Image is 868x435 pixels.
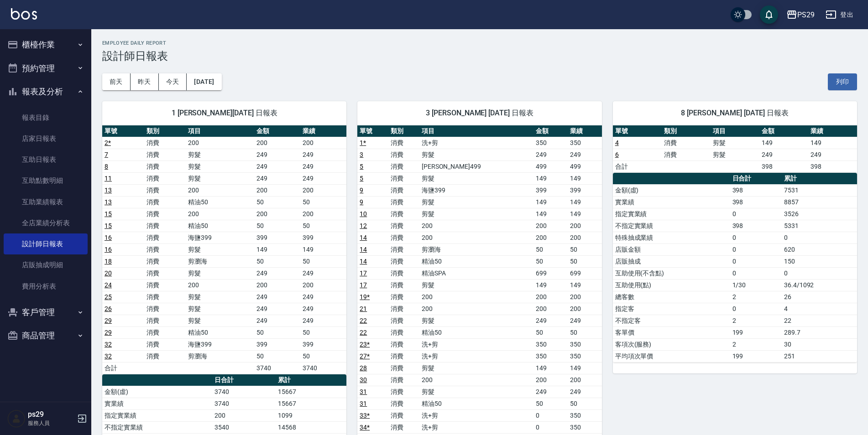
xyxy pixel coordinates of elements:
a: 7 [105,151,108,158]
td: 50 [300,350,346,362]
td: 0 [730,255,782,267]
td: 398 [808,161,857,172]
td: 200 [419,232,533,243]
th: 單號 [102,125,144,137]
td: 149 [568,279,602,291]
a: 6 [615,151,619,158]
th: 類別 [144,125,186,137]
th: 單號 [613,125,662,137]
td: 消費 [144,208,186,220]
td: 200 [186,184,254,196]
td: 249 [300,161,346,172]
td: 249 [533,315,568,326]
a: 全店業績分析表 [4,212,88,233]
td: 0 [730,303,782,315]
td: 消費 [388,338,419,350]
a: 16 [105,246,112,253]
table: a dense table [102,125,346,374]
td: 398 [759,161,808,172]
td: 消費 [144,220,186,232]
td: 消費 [144,326,186,338]
button: 報表及分析 [4,80,88,104]
a: 15 [105,210,112,217]
span: 8 [PERSON_NAME] [DATE] 日報表 [624,109,846,118]
td: 平均項次單價 [613,350,730,362]
td: 互助使用(點) [613,279,730,291]
th: 項目 [711,125,759,137]
td: 剪瀏海 [186,350,254,362]
a: 18 [105,258,112,265]
td: 消費 [144,338,186,350]
td: 200 [533,303,568,315]
td: 精油SPA [419,267,533,279]
td: 不指定實業績 [613,220,730,232]
td: 399 [533,184,568,196]
td: 客項次(服務) [613,338,730,350]
td: 50 [568,243,602,255]
button: PS29 [783,5,818,24]
td: 50 [568,255,602,267]
td: 0 [782,267,857,279]
a: 31 [360,388,367,395]
td: 398 [730,196,782,208]
td: 7531 [782,184,857,196]
button: 列印 [828,73,857,90]
td: 剪髮 [419,149,533,161]
td: 149 [300,243,346,255]
a: 4 [615,139,619,146]
td: 0 [730,232,782,243]
td: 149 [568,172,602,184]
th: 單號 [357,125,388,137]
td: 消費 [388,291,419,303]
a: 10 [360,210,367,217]
td: 200 [300,279,346,291]
td: 互助使用(不含點) [613,267,730,279]
td: 149 [808,137,857,149]
td: 精油50 [419,255,533,267]
td: [PERSON_NAME]499 [419,161,533,172]
th: 業績 [568,125,602,137]
td: 200 [533,220,568,232]
td: 實業績 [613,196,730,208]
td: 50 [254,326,300,338]
p: 服務人員 [28,419,74,427]
td: 150 [782,255,857,267]
td: 消費 [388,196,419,208]
td: 店販金額 [613,243,730,255]
td: 50 [300,255,346,267]
td: 客單價 [613,326,730,338]
td: 8857 [782,196,857,208]
img: Logo [11,8,37,20]
th: 業績 [300,125,346,137]
td: 1/30 [730,279,782,291]
td: 149 [568,208,602,220]
td: 剪髮 [186,267,254,279]
button: save [760,5,778,24]
td: 不指定客 [613,315,730,326]
td: 剪髮 [186,291,254,303]
td: 消費 [388,267,419,279]
td: 0 [782,232,857,243]
td: 店販抽成 [613,255,730,267]
a: 5 [360,175,363,182]
td: 特殊抽成業績 [613,232,730,243]
button: 櫃檯作業 [4,33,88,57]
td: 620 [782,243,857,255]
td: 249 [254,149,300,161]
td: 剪髮 [711,149,759,161]
td: 50 [533,243,568,255]
td: 剪髮 [419,196,533,208]
td: 0 [730,267,782,279]
td: 洗+剪 [419,338,533,350]
td: 消費 [144,149,186,161]
a: 13 [105,198,112,206]
td: 消費 [388,184,419,196]
td: 249 [254,172,300,184]
a: 29 [105,329,112,336]
td: 指定實業績 [613,208,730,220]
td: 消費 [388,326,419,338]
td: 499 [568,161,602,172]
td: 金額(虛) [613,184,730,196]
td: 精油50 [186,196,254,208]
td: 350 [568,338,602,350]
